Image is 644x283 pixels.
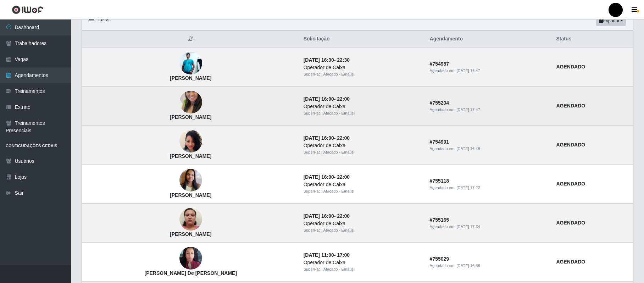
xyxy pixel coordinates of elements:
strong: [PERSON_NAME] [170,75,211,81]
strong: - [304,57,350,63]
strong: - [304,174,350,180]
strong: - [304,96,350,102]
div: SuperFácil Atacado - Emaús [304,188,421,194]
div: SuperFácil Atacado - Emaús [304,266,421,272]
strong: - [304,135,350,141]
div: Lista [82,12,633,30]
strong: # 754991 [430,139,449,145]
strong: AGENDADO [556,220,585,226]
img: CoreUI Logo [12,5,43,14]
strong: [PERSON_NAME] [170,114,211,120]
div: SuperFácil Atacado - Emaús [304,110,421,116]
strong: AGENDADO [556,142,585,148]
time: [DATE] 16:00 [304,213,334,219]
div: Agendado em: [430,107,548,113]
time: [DATE] 16:30 [304,57,334,63]
div: Operador de Caixa [304,103,421,110]
time: 22:00 [337,174,350,180]
time: [DATE] 16:47 [456,68,480,73]
div: Operador de Caixa [304,259,421,266]
div: Operador de Caixa [304,142,421,149]
strong: [PERSON_NAME] [170,153,211,159]
div: Agendado em: [430,185,548,191]
img: Cíntia Raquel Félix Cabral [179,204,202,234]
time: [DATE] 16:00 [304,135,334,141]
time: 17:00 [337,252,350,258]
div: Operador de Caixa [304,181,421,188]
img: Hortencia Gabrielli Gomes Pereira [179,82,202,123]
strong: AGENDADO [556,181,585,187]
div: SuperFácil Atacado - Emaús [304,149,421,155]
img: Ana Raquel da Silva [179,165,202,195]
time: [DATE] 11:00 [304,252,334,258]
div: Agendado em: [430,68,548,74]
time: [DATE] 16:48 [456,146,480,151]
time: [DATE] 17:22 [456,185,480,190]
strong: # 755118 [430,178,449,184]
strong: AGENDADO [556,64,585,70]
div: SuperFácil Atacado - Emaús [304,71,421,77]
time: [DATE] 16:00 [304,96,334,102]
time: 22:00 [337,213,350,219]
strong: # 755029 [430,256,449,262]
div: Agendado em: [430,146,548,152]
th: Agendamento [426,31,552,48]
div: Operador de Caixa [304,220,421,227]
div: SuperFácil Atacado - Emaús [304,227,421,233]
time: [DATE] 16:00 [304,174,334,180]
time: 22:30 [337,57,350,63]
strong: [PERSON_NAME] De [PERSON_NAME] [145,270,237,276]
button: Exportar [596,16,626,26]
strong: [PERSON_NAME] [170,231,211,237]
img: Bruno Pereira da Silva [179,52,202,74]
time: [DATE] 17:47 [456,107,480,112]
div: Agendado em: [430,263,548,269]
div: Agendado em: [430,224,548,230]
strong: - [304,252,350,258]
strong: # 754987 [430,61,449,67]
th: Solicitação [299,31,426,48]
img: Tuliana Xavier da Costa [179,126,202,156]
time: 22:00 [337,135,350,141]
time: [DATE] 16:58 [456,263,480,268]
div: Operador de Caixa [304,64,421,71]
strong: AGENDADO [556,259,585,265]
strong: - [304,213,350,219]
strong: AGENDADO [556,103,585,109]
time: [DATE] 17:34 [456,224,480,229]
strong: # 755204 [430,100,449,106]
th: Status [552,31,633,48]
time: 22:00 [337,96,350,102]
strong: # 755165 [430,217,449,223]
strong: [PERSON_NAME] [170,192,211,198]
